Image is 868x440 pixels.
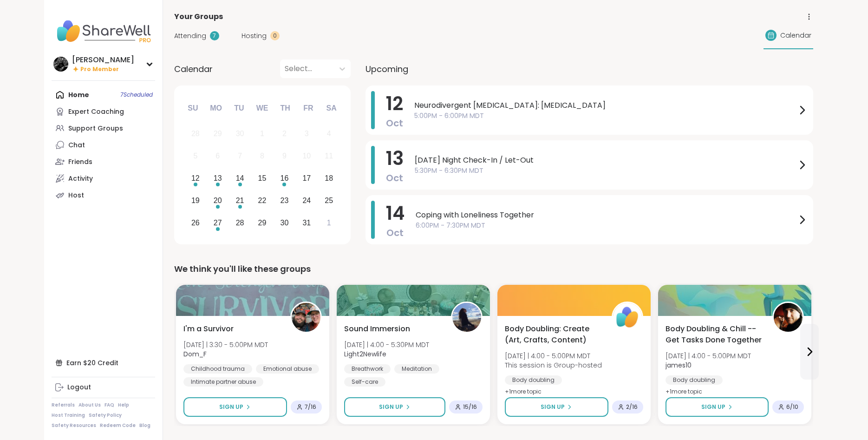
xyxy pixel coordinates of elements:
[210,31,219,40] div: 7
[319,124,339,144] div: Not available Saturday, October 4th, 2025
[236,127,244,140] div: 30
[229,98,249,118] div: Tu
[52,355,155,371] div: Earn $20 Credit
[214,217,222,229] div: 27
[394,364,439,374] div: Meditation
[452,303,481,332] img: Light2Newlife
[274,169,294,189] div: Choose Thursday, October 16th, 2025
[80,66,119,73] span: Pro Member
[219,403,243,411] span: Sign Up
[78,402,101,408] a: About Us
[238,150,242,162] div: 7
[52,170,155,187] a: Activity
[230,213,250,233] div: Choose Tuesday, October 28th, 2025
[780,31,811,40] span: Calendar
[626,403,638,411] span: 2 / 16
[53,57,68,72] img: Alan_N
[379,403,403,411] span: Sign Up
[215,150,220,162] div: 6
[258,194,267,207] div: 22
[214,127,222,140] div: 29
[505,323,601,346] span: Body Doubling: Create (Art, Crafts, Content)
[191,194,200,207] div: 19
[68,107,124,117] div: Expert Coaching
[252,169,272,189] div: Choose Wednesday, October 15th, 2025
[344,364,391,374] div: Breathwork
[416,210,796,221] span: Coping with Loneliness Together
[139,422,150,429] a: Blog
[208,146,228,166] div: Not available Monday, October 6th, 2025
[186,213,206,233] div: Choose Sunday, October 26th, 2025
[302,172,311,184] div: 17
[386,200,405,226] span: 14
[252,190,272,210] div: Choose Wednesday, October 22nd, 2025
[256,364,319,374] div: Emotional abuse
[415,166,796,176] span: 5:30PM - 6:30PM MDT
[89,412,122,419] a: Safety Policy
[236,172,244,184] div: 14
[327,127,331,140] div: 4
[325,194,333,207] div: 25
[214,194,222,207] div: 20
[774,303,803,332] img: james10
[505,361,602,370] span: This session is Group-hosted
[193,150,197,162] div: 5
[236,217,244,229] div: 28
[275,98,295,118] div: Th
[174,263,813,276] div: We think you'll like these groups
[52,137,155,153] a: Chat
[230,190,250,210] div: Choose Tuesday, October 21st, 2025
[186,169,206,189] div: Choose Sunday, October 12th, 2025
[297,213,317,233] div: Choose Friday, October 31st, 2025
[505,375,562,385] div: Body doubling
[386,91,403,117] span: 12
[260,150,264,162] div: 8
[191,172,200,184] div: 12
[297,124,317,144] div: Not available Friday, October 3rd, 2025
[666,323,762,346] span: Body Doubling & Chill -- Get Tasks Done Together
[118,402,129,408] a: Help
[174,63,213,75] span: Calendar
[52,153,155,170] a: Friends
[68,158,92,167] div: Friends
[68,124,123,133] div: Support Groups
[344,397,445,417] button: Sign Up
[52,120,155,137] a: Support Groups
[241,31,267,41] span: Hosting
[386,171,403,184] span: Oct
[230,124,250,144] div: Not available Tuesday, September 30th, 2025
[319,169,339,189] div: Choose Saturday, October 18th, 2025
[386,226,404,239] span: Oct
[505,351,602,361] span: [DATE] | 4:00 - 5:00PM MDT
[319,190,339,210] div: Choose Saturday, October 25th, 2025
[52,103,155,120] a: Expert Coaching
[67,383,91,392] div: Logout
[52,412,85,419] a: Host Training
[463,403,477,411] span: 15 / 16
[281,172,289,184] div: 16
[183,377,263,387] div: Intimate partner abuse
[270,31,280,40] div: 0
[258,172,267,184] div: 15
[325,172,333,184] div: 18
[297,190,317,210] div: Choose Friday, October 24th, 2025
[183,349,207,359] b: Dom_F
[68,191,84,200] div: Host
[327,217,331,229] div: 1
[386,145,404,171] span: 13
[183,98,203,118] div: Su
[183,323,234,335] span: I'm a Survivor
[260,127,264,140] div: 1
[666,397,769,417] button: Sign Up
[252,213,272,233] div: Choose Wednesday, October 29th, 2025
[325,150,333,162] div: 11
[68,141,85,150] div: Chat
[230,169,250,189] div: Choose Tuesday, October 14th, 2025
[274,190,294,210] div: Choose Thursday, October 23rd, 2025
[52,402,75,408] a: Referrals
[297,146,317,166] div: Not available Friday, October 10th, 2025
[416,221,796,230] span: 6:00PM - 7:30PM MDT
[505,397,608,417] button: Sign Up
[297,169,317,189] div: Choose Friday, October 17th, 2025
[252,146,272,166] div: Not available Wednesday, October 8th, 2025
